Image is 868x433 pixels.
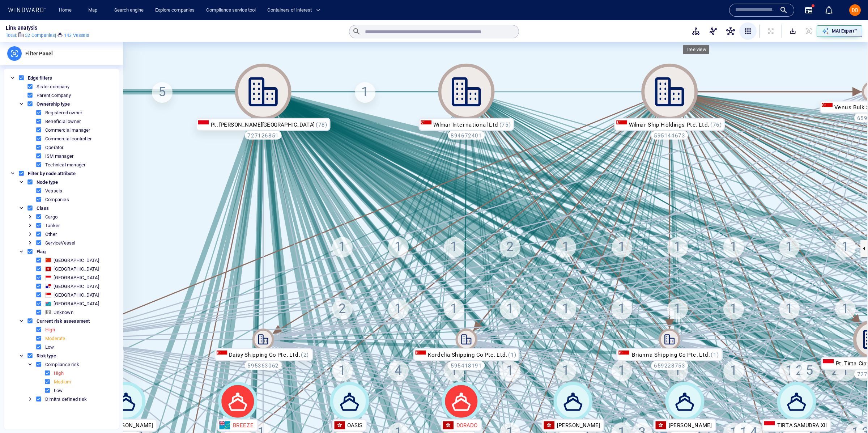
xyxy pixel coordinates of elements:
div: 1 [556,299,576,319]
div: 1 [444,237,464,258]
div: 5 [799,361,820,381]
div: Tuvalu [45,301,51,306]
div: [GEOGRAPHIC_DATA] [54,266,99,272]
button: Toggle [18,205,25,211]
div: [GEOGRAPHIC_DATA] [54,258,99,263]
div: 595418191 [447,361,485,370]
div: Low [45,344,54,350]
button: Compliance service tool [203,4,259,17]
div: 1 [556,361,576,381]
div: High [54,370,64,376]
span: DB [852,7,858,13]
div: 4 [388,361,409,381]
div: 1 [500,361,520,381]
button: Search engine [111,4,146,17]
div: 1 [723,237,744,258]
div: Registered owner [45,110,82,115]
div: DORADO [441,419,482,432]
div: [GEOGRAPHIC_DATA] [54,301,99,306]
div: TIRTA SAMUDRA XII [762,419,831,432]
button: Map [82,4,106,17]
div: 1 [355,82,375,103]
iframe: Chat [837,400,863,428]
div: Cargo [45,214,58,220]
div: 2 [500,237,520,258]
div: Companies [45,197,69,202]
div: 1 [388,237,409,258]
div: 1 [835,237,856,258]
span: Node type [35,179,60,185]
button: Toggle [9,75,16,81]
div: Vessels [45,188,62,194]
p: 52 Companies | [25,32,56,39]
div: 1 [612,237,632,258]
p: Total : [6,32,17,39]
span: Ownership type [35,101,72,107]
button: Home [54,4,77,17]
div: [PERSON_NAME] [654,419,716,432]
div: Compliance risk [45,362,79,367]
span: Filter by node attribute [26,171,77,176]
button: Toggle [27,231,33,237]
div: 1 [388,299,409,319]
div: Filter Panel [22,42,56,65]
div: Unknown [45,310,51,315]
span: Current risk assessment [35,318,92,324]
div: 1 [779,361,800,381]
div: 1 [612,361,632,381]
div: Medium [54,379,71,385]
div: Wilmar International Ltd [418,118,514,131]
div: 1 [612,299,632,319]
div: 595363062 [244,361,282,370]
div: 1 [835,361,856,381]
div: 1 [444,299,464,319]
div: [PERSON_NAME] [542,419,604,432]
div: Parent company [37,93,71,98]
div: Singapore [45,292,51,298]
div: ISM manager [45,153,73,159]
button: DB [848,3,862,17]
button: MAI Expert™ [817,25,862,37]
div: Low [54,388,63,393]
div: 1 [667,237,688,258]
div: 1 [444,361,464,381]
span: Flag [35,249,47,254]
div: Technical manager [45,162,85,167]
div: ServiceVessel [45,240,76,246]
div: Indonesia [45,275,51,280]
button: SaveAlt [785,23,801,39]
span: Containers of interest [267,6,320,14]
button: Toggle [18,101,25,107]
div: 5 [152,82,173,103]
div: 1 [835,299,856,319]
span: Edge filters [26,75,54,81]
button: Containers of interest [264,4,327,17]
div: Panama [45,284,51,289]
div: Hong Kong [45,266,51,272]
div: 1 [667,299,688,319]
div: Operator [45,145,64,150]
div: Kordelia Shipping Co Pte. Ltd. [413,348,520,361]
div: 727126851 [244,131,282,140]
div: [PERSON_NAME] [95,419,157,432]
div: [GEOGRAPHIC_DATA] [54,275,99,280]
button: Toggle [18,179,25,185]
div: Dimitra defined risk [45,396,87,402]
div: Pt. [PERSON_NAME][GEOGRAPHIC_DATA] [196,118,331,131]
button: Toggle [27,213,33,220]
div: OASIS [332,419,367,432]
div: Brianna Shipping Co Pte. Ltd. [617,348,722,361]
div: Moderate [45,336,65,341]
div: 2 [789,361,810,381]
button: ExpandAllNodes [763,23,779,39]
div: 894672401 [447,131,485,140]
div: 1 [556,237,576,258]
div: Unknown [54,310,73,315]
div: 1 [779,299,800,319]
div: China [45,258,51,263]
button: Toggle [27,222,33,229]
button: Toggle [18,248,25,255]
div: Daisy Shipping Co Pte. Ltd. [214,348,312,361]
div: 1 [332,237,353,258]
div: Sister company [37,84,69,89]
